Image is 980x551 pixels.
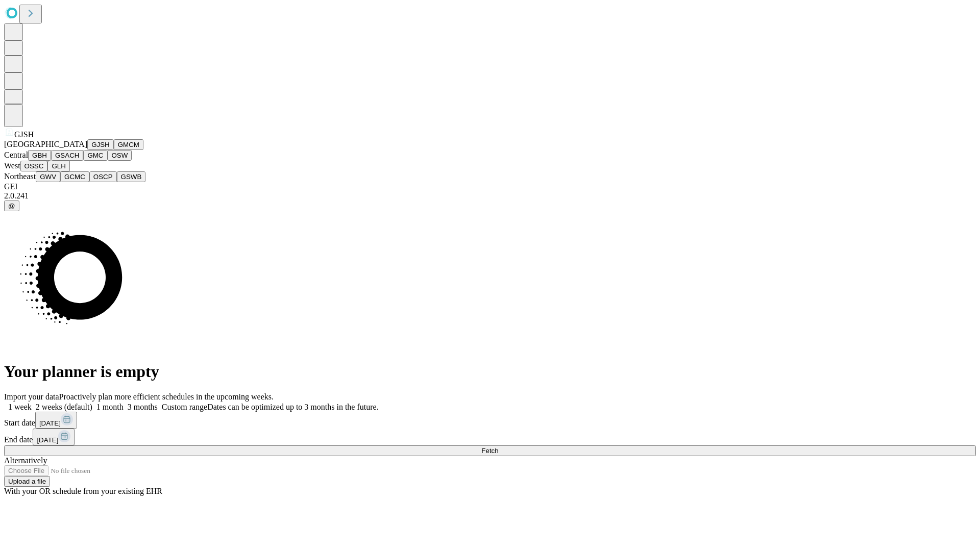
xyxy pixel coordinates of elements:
[60,171,89,182] button: GCMC
[4,172,36,181] span: Northeast
[39,419,61,427] span: [DATE]
[4,362,976,381] h1: Your planner is empty
[47,161,69,171] button: GLH
[4,412,976,429] div: Start date
[4,191,976,201] div: 2.0.241
[4,182,976,191] div: GEI
[108,150,132,161] button: OSW
[4,487,162,495] span: With your OR schedule from your existing EHR
[162,403,207,411] span: Custom range
[4,445,976,456] button: Fetch
[59,392,274,401] span: Proactively plan more efficient schedules in the upcoming weeks.
[4,476,50,487] button: Upload a file
[89,171,117,182] button: OSCP
[8,202,15,210] span: @
[4,161,20,170] span: West
[35,412,77,429] button: [DATE]
[14,130,34,139] span: GJSH
[96,403,124,411] span: 1 month
[8,403,32,411] span: 1 week
[51,150,83,161] button: GSACH
[33,429,75,445] button: [DATE]
[83,150,107,161] button: GMC
[4,201,19,211] button: @
[207,403,378,411] span: Dates can be optimized up to 3 months in the future.
[37,436,58,444] span: [DATE]
[4,456,47,465] span: Alternatively
[36,171,60,182] button: GWV
[4,392,59,401] span: Import your data
[4,151,28,159] span: Central
[117,171,146,182] button: GSWB
[20,161,48,171] button: OSSC
[4,429,976,445] div: End date
[36,403,92,411] span: 2 weeks (default)
[87,139,114,150] button: GJSH
[114,139,143,150] button: GMCM
[28,150,51,161] button: GBH
[4,140,87,148] span: [GEOGRAPHIC_DATA]
[481,447,498,455] span: Fetch
[128,403,158,411] span: 3 months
